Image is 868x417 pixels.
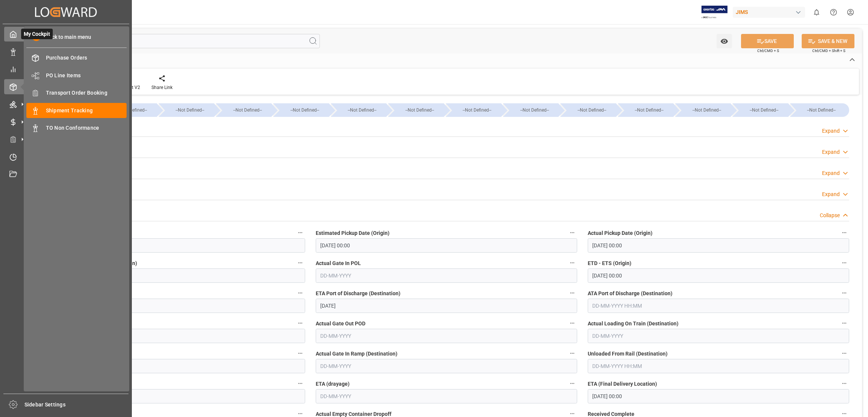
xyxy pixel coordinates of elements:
input: DD-MM-YYYY [44,389,305,403]
button: Actual Gate Out POD [567,318,577,328]
div: Expand [822,169,840,177]
input: DD-MM-YYYY [316,329,577,343]
div: --Not Defined-- [625,103,673,117]
button: Actual Gate In POL [567,258,577,268]
div: --Not Defined-- [618,103,673,117]
input: DD-MM-YYYY HH:MM [44,238,305,253]
div: --Not Defined-- [740,103,788,117]
span: Ctrl/CMD + Shift + S [812,48,845,54]
span: Purchase Orders [46,54,127,62]
span: Actual Gate In POL [316,259,361,267]
a: Shipment Tracking [26,103,127,118]
a: My CockpitMy Cockpit [4,27,128,41]
button: Actual Empty Container Pickup (Origin) [295,258,305,268]
span: Actual Pickup Date (Origin) [588,229,653,237]
div: --Not Defined-- [388,103,443,117]
span: Shipment Tracking [46,107,127,115]
div: --Not Defined-- [732,103,788,117]
a: Purchase Orders [26,51,127,65]
button: JIMS [733,5,808,19]
div: Expand [822,148,840,156]
span: ATA Port of Discharge (Destination) [588,290,672,297]
div: --Not Defined-- [453,103,501,117]
button: Actual Gate In Ramp (Destination) [567,348,577,358]
div: --Not Defined-- [101,103,156,117]
input: DD-MM-YYYY HH:MM [588,268,849,283]
input: DD-MM-YYYY [316,299,577,313]
input: DD-MM-YYYY [44,329,305,343]
input: DD-MM-YYYY HH:MM [588,359,849,373]
span: ETD - ETS (Origin) [588,259,631,267]
a: Document Management [4,167,128,182]
span: Estimated Pickup Date (Origin) [316,229,390,237]
div: --Not Defined-- [331,103,386,117]
button: Actual Pickup Date (Origin) [839,228,849,238]
button: show 0 new notifications [808,4,825,21]
div: Share Link [151,84,173,91]
span: My Cockpit [21,29,53,39]
input: DD-MM-YYYY [316,359,577,373]
input: DD-MM-YYYY [588,329,849,343]
input: DD-MM-YYYY HH:MM [588,299,849,313]
span: TO Non Conformance [46,124,127,132]
button: ETA (Final Delivery Location) [839,379,849,388]
span: Actual Gate Out POD [316,320,365,328]
button: Rail Departure (Destination) [295,348,305,358]
a: My Reports [4,62,128,77]
div: --Not Defined-- [338,103,386,117]
input: DD-MM-YYYY HH:MM [44,299,305,313]
button: ETD - ETS (Origin) [839,258,849,268]
span: ETA (Final Delivery Location) [588,380,657,388]
button: Unloaded From Rail (Destination) [839,348,849,358]
div: --Not Defined-- [396,103,443,117]
input: DD-MM-YYYY [316,268,577,283]
div: --Not Defined-- [790,103,849,117]
div: --Not Defined-- [446,103,501,117]
a: Timeslot Management V2 [4,149,128,164]
div: --Not Defined-- [560,103,616,117]
button: ATD - ATS (Origin) [295,288,305,298]
div: --Not Defined-- [216,103,271,117]
button: ATA Port of Discharge (Destination) [839,288,849,298]
input: DD-MM-YYYY HH:MM [588,238,849,253]
input: DD-MM-YYYY HH:MM [316,238,577,253]
div: --Not Defined-- [683,103,730,117]
button: Help Center [825,4,842,21]
button: Actual Loading On Train (Destination) [839,318,849,328]
div: --Not Defined-- [223,103,271,117]
button: Cargo Ready Date (Origin) [295,228,305,238]
span: Actual Loading On Train (Destination) [588,320,679,328]
span: Sidebar Settings [24,401,129,409]
a: Transport Order Booking [26,86,127,100]
span: ETA Port of Discharge (Destination) [316,290,400,297]
input: DD-MM-YYYY [44,268,305,283]
button: Estimated Pickup Date (Origin) [567,228,577,238]
div: --Not Defined-- [166,103,214,117]
span: PO Line Items [46,72,127,80]
span: Unloaded From Rail (Destination) [588,350,668,358]
button: ETA Port of Discharge (Destination) [567,288,577,298]
div: JIMS [733,7,805,18]
div: Expand [822,190,840,198]
button: open menu [717,34,732,48]
input: DD-MM-YYYY [44,359,305,373]
div: --Not Defined-- [503,103,558,117]
img: Exertis%20JAM%20-%20Email%20Logo.jpg_1722504956.jpg [701,6,727,19]
input: DD-MM-YYYY HH:MM [588,389,849,403]
div: --Not Defined-- [675,103,730,117]
button: Actual Gate Out Ramp (Destination) [295,379,305,388]
span: ETA (drayage) [316,380,350,388]
div: --Not Defined-- [568,103,616,117]
span: Actual Gate In Ramp (Destination) [316,350,397,358]
div: Expand [822,127,840,135]
input: Search Fields [35,34,320,48]
div: --Not Defined-- [281,103,329,117]
a: PO Line Items [26,68,127,83]
span: Back to main menu [40,33,91,41]
button: ETA (drayage) [567,379,577,388]
div: --Not Defined-- [108,103,156,117]
a: TO Non Conformance [26,121,127,135]
div: Collapse [820,212,840,219]
span: Ctrl/CMD + S [757,48,779,54]
input: DD-MM-YYYY [316,389,577,403]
